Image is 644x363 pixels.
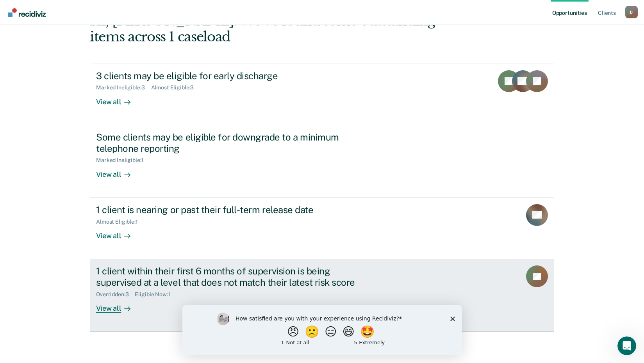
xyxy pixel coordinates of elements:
[96,70,370,82] div: 3 clients may be eligible for early discharge
[96,132,370,154] div: Some clients may be eligible for downgrade to a minimum telephone reporting
[151,84,200,91] div: Almost Eligible : 3
[8,8,46,17] img: Recidiviz
[625,6,638,18] button: Profile dropdown button
[96,297,140,313] div: View all
[90,125,554,198] a: Some clients may be eligible for downgrade to a minimum telephone reportingMarked Ineligible:1Vie...
[96,265,370,288] div: 1 client within their first 6 months of supervision is being supervised at a level that does not ...
[96,157,150,164] div: Marked Ineligible : 1
[96,291,135,298] div: Overridden : 3
[96,164,140,179] div: View all
[90,13,461,45] div: Hi, [PERSON_NAME]. We’ve found some outstanding items across 1 caseload
[135,291,176,298] div: Eligible Now : 1
[182,305,462,355] iframe: Survey by Kim from Recidiviz
[90,64,554,125] a: 3 clients may be eligible for early dischargeMarked Ineligible:3Almost Eligible:3View all
[625,6,638,18] div: D
[96,204,370,215] div: 1 client is nearing or past their full-term release date
[96,225,140,240] div: View all
[90,198,554,259] a: 1 client is nearing or past their full-term release dateAlmost Eligible:1View all
[96,84,151,91] div: Marked Ineligible : 3
[96,91,140,106] div: View all
[617,336,636,355] iframe: Intercom live chat
[96,219,144,225] div: Almost Eligible : 1
[90,259,554,332] a: 1 client within their first 6 months of supervision is being supervised at a level that does not ...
